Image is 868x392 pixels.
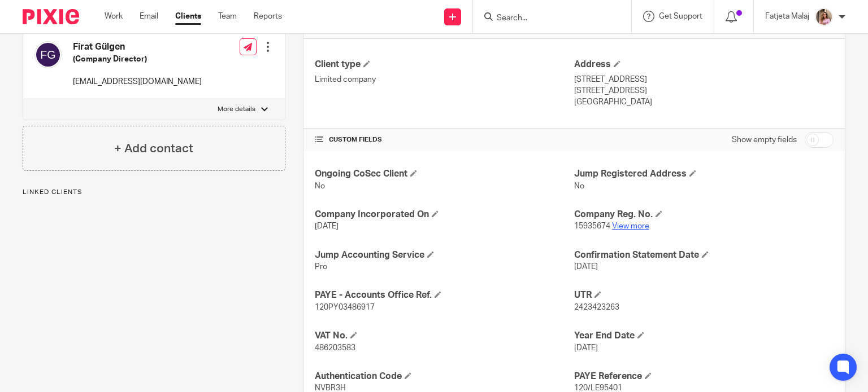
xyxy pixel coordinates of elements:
h4: Client type [315,59,574,71]
h4: + Add contact [114,140,193,157]
h4: Confirmation Statement Date [574,249,834,261]
h5: (Company Director) [73,54,202,65]
a: Team [218,11,237,22]
img: svg%3E [34,41,62,68]
h4: VAT No. [315,330,574,342]
span: 120/LE95401 [574,384,622,392]
h4: Jump Registered Address [574,168,834,180]
span: [DATE] [315,222,338,230]
p: Limited company [315,74,574,85]
label: Show empty fields [732,134,797,146]
a: Reports [254,11,282,22]
h4: PAYE Reference [574,371,834,382]
h4: UTR [574,289,834,301]
img: Pixie [23,9,79,24]
p: [STREET_ADDRESS] [574,85,834,96]
a: Email [140,11,158,22]
h4: Company Reg. No. [574,209,834,221]
h4: Ongoing CoSec Client [315,168,574,180]
span: [DATE] [574,263,598,271]
p: [GEOGRAPHIC_DATA] [574,96,834,108]
span: 120PY03486917 [315,303,375,311]
h4: Company Incorporated On [315,209,574,221]
p: Fatjeta Malaj [765,11,809,22]
h4: Address [574,59,834,71]
span: 486203583 [315,344,355,352]
p: [STREET_ADDRESS] [574,74,834,85]
a: Work [105,11,123,22]
a: Clients [175,11,201,22]
span: [DATE] [574,344,598,352]
span: No [574,182,584,190]
span: 15935674 [574,222,610,230]
img: MicrosoftTeams-image%20(5).png [815,8,833,26]
h4: Firat Gülgen [73,41,202,53]
p: [EMAIL_ADDRESS][DOMAIN_NAME] [73,76,202,87]
h4: CUSTOM FIELDS [315,135,574,144]
span: Pro [315,263,327,271]
h4: Year End Date [574,330,834,342]
a: View more [612,222,649,230]
h4: Authentication Code [315,371,574,382]
span: NVBR3H [315,384,346,392]
h4: PAYE - Accounts Office Ref. [315,289,574,301]
p: More details [218,105,255,114]
span: Get Support [659,12,702,20]
input: Search [496,14,597,24]
h4: Jump Accounting Service [315,249,574,261]
span: No [315,182,325,190]
p: Linked clients [23,188,285,197]
span: 2423423263 [574,303,619,311]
